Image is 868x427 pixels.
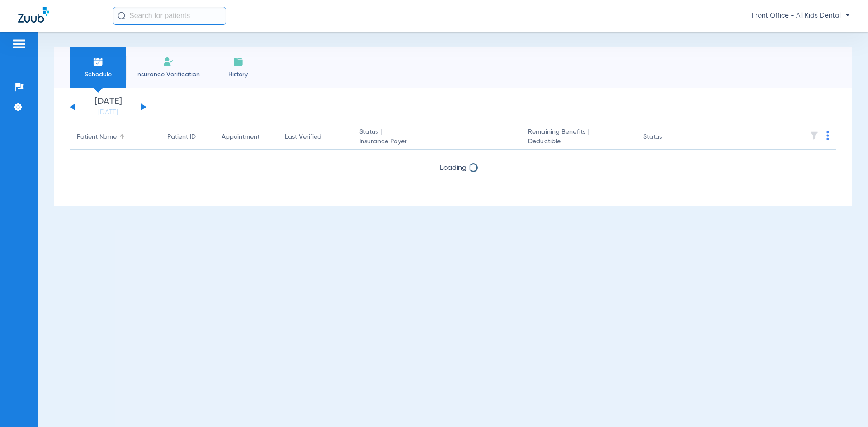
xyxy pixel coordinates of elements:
[163,56,174,67] img: Manual Insurance Verification
[77,132,117,142] div: Patient Name
[810,131,819,140] img: filter.svg
[133,70,203,79] span: Insurance Verification
[521,125,636,150] th: Remaining Benefits |
[77,132,153,142] div: Patient Name
[18,7,49,23] img: Zuub Logo
[81,97,135,117] li: [DATE]
[118,12,126,20] img: Search Icon
[233,56,244,67] img: History
[352,125,521,150] th: Status |
[359,137,514,146] span: Insurance Payer
[217,70,259,79] span: History
[93,56,104,67] img: Schedule
[826,131,829,140] img: group-dot-blue.svg
[12,38,26,49] img: hamburger-icon
[76,70,119,79] span: Schedule
[285,132,321,142] div: Last Verified
[167,132,207,142] div: Patient ID
[528,137,628,146] span: Deductible
[222,132,259,142] div: Appointment
[285,132,345,142] div: Last Verified
[636,125,697,150] th: Status
[440,164,467,172] span: Loading
[222,132,270,142] div: Appointment
[113,7,226,25] input: Search for patients
[167,132,196,142] div: Patient ID
[81,108,135,117] a: [DATE]
[752,11,850,20] span: Front Office - All Kids Dental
